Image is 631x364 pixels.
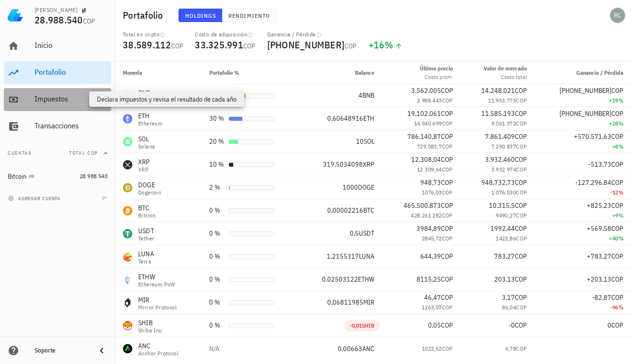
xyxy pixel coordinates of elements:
div: DOGE [138,180,161,190]
span: 1263,07 [422,304,442,311]
div: +9 [542,211,623,220]
span: COP [441,201,453,210]
span: 3.562.005 [411,86,441,95]
div: 2 % [209,182,225,193]
div: SHIB-icon [123,321,132,330]
span: COP [611,252,623,261]
div: ETH [138,111,162,121]
div: SOL [138,134,155,144]
span: COP [516,304,527,311]
button: agregar cuenta [6,193,65,203]
a: Inicio [4,34,111,57]
span: COP [515,201,527,210]
span: Total COP [69,150,98,156]
span: 0,02503122 [322,275,358,284]
span: 86,04 [502,304,516,311]
span: COP [345,42,357,50]
span: COP [515,224,527,233]
div: MIR-icon [123,298,132,307]
span: % [619,189,623,196]
span: -127.296,84 [575,178,611,187]
span: Rendimiento [228,12,270,19]
span: SHIB [362,322,374,329]
div: Valor de mercado [484,64,527,73]
span: 9.061.372 [491,120,516,127]
span: +783,27 [587,252,611,261]
span: -82,87 [592,293,611,302]
th: Balance: Sin ordenar. Pulse para ordenar de forma ascendente. [299,61,381,84]
div: BTC-icon [123,206,132,216]
div: Bitcoin [138,213,156,218]
span: [PHONE_NUMBER] [560,109,611,118]
div: BTC [138,203,156,213]
div: ETHW [138,272,176,282]
span: COP [442,143,453,150]
span: ETHW [358,275,374,284]
span: [PHONE_NUMBER] [560,86,611,95]
span: COP [515,155,527,164]
span: 6,78 [505,345,516,352]
span: COP [442,235,453,242]
span: 783,27 [494,252,515,261]
span: 0,06811985 [327,298,363,307]
div: Terra [138,259,154,264]
div: BNB-icon [123,91,132,101]
span: % [619,143,623,150]
span: 1076,03 [422,189,442,196]
span: COP [83,17,95,25]
span: COP [516,345,527,352]
span: COP [441,275,453,284]
div: BNB [138,88,151,98]
span: COP [515,293,527,302]
span: 465.500.873 [404,201,441,210]
span: -0 [509,321,515,330]
div: Bitcoin [8,172,27,181]
div: Transacciones [35,121,107,130]
span: COP [611,275,623,284]
span: 0,60648916 [327,114,363,123]
span: MIR [363,298,374,307]
div: SOL-icon [123,137,132,147]
span: -0,01 [350,322,362,329]
span: COP [442,304,453,311]
div: Costo total [484,73,527,81]
div: SHIB [138,318,162,328]
span: COP [442,166,453,173]
div: Ganancia / Pérdida [267,31,357,38]
span: 2.988.443 [417,97,442,104]
div: LUNA-icon [123,252,132,262]
div: 0 % [209,274,225,284]
span: 12.308,04 [411,155,441,164]
span: COP [442,189,453,196]
span: 0,05 [428,321,441,330]
span: +203,13 [587,275,611,284]
span: COP [516,143,527,150]
div: Impuestos [35,94,107,103]
div: XRP [138,157,150,167]
span: 7.290.837 [491,143,516,150]
span: COP [441,224,453,233]
div: Costo de adquisición [195,31,255,38]
div: 20 % [209,136,225,147]
span: COP [441,86,453,95]
button: CuentasTotal COP [4,142,111,165]
span: COP [515,275,527,284]
div: 10 % [209,159,225,170]
div: ANC-icon [123,344,132,353]
span: 46,47 [424,293,441,302]
th: Ganancia / Pérdida: Sin ordenar. Pulse para ordenar de forma ascendente. [535,61,631,84]
span: COP [611,109,623,118]
span: % [619,212,623,219]
div: LUNA [138,249,154,259]
span: COP [611,160,623,169]
span: COP [516,189,527,196]
div: Ethereum PoW [138,282,176,287]
div: +8 [542,142,623,151]
span: XRP [363,160,374,169]
span: Moneda [123,69,142,76]
div: Ethereum [138,121,162,126]
span: % [619,304,623,311]
span: 0,00002216 [327,206,363,215]
div: Dogecoin [138,190,161,195]
span: COP [243,42,256,50]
